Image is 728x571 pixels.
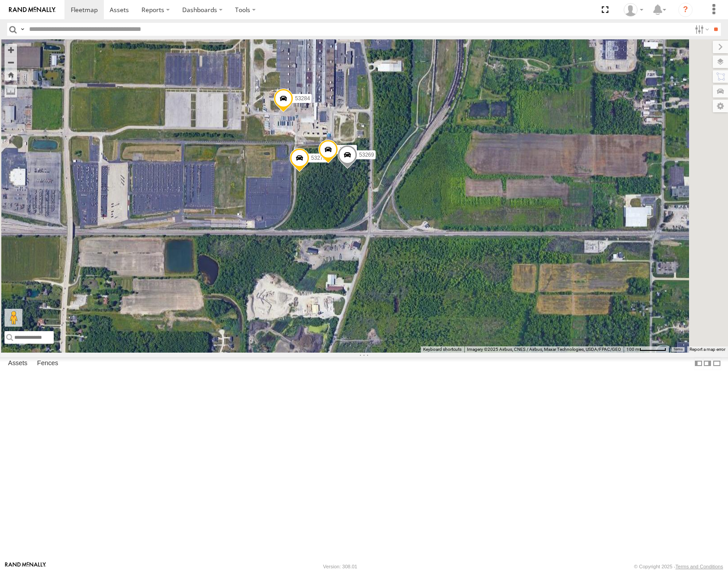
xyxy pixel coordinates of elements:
div: Version: 308.01 [323,564,357,569]
button: Zoom out [4,56,17,68]
span: 53284 [295,95,310,102]
label: Dock Summary Table to the Left [694,357,703,370]
label: Hide Summary Table [712,357,721,370]
div: © Copyright 2025 - [634,564,723,569]
span: 53269 [359,152,374,158]
label: Search Filter Options [691,23,711,36]
label: Fences [33,358,63,370]
label: Map Settings [713,100,728,112]
label: Dock Summary Table to the Right [703,357,712,370]
label: Assets [4,358,32,370]
div: Miky Transport [621,3,647,17]
a: Terms (opens in new tab) [673,347,683,351]
button: Keyboard shortcuts [423,346,462,353]
span: Imagery ©2025 Airbus, CNES / Airbus, Maxar Technologies, USDA/FPAC/GEO [467,347,621,352]
span: 100 m [626,347,639,352]
a: Terms and Conditions [676,564,723,569]
button: Zoom in [4,44,17,56]
a: Visit our Website [5,562,46,571]
button: Drag Pegman onto the map to open Street View [4,309,22,327]
a: Report a map error [689,347,725,352]
span: 53270 [311,155,326,161]
img: rand-logo.svg [9,7,56,13]
label: Measure [4,85,17,98]
label: Search Query [19,23,26,36]
i: ? [678,3,693,17]
button: Zoom Home [4,68,17,81]
button: Map Scale: 100 m per 56 pixels [624,346,669,353]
